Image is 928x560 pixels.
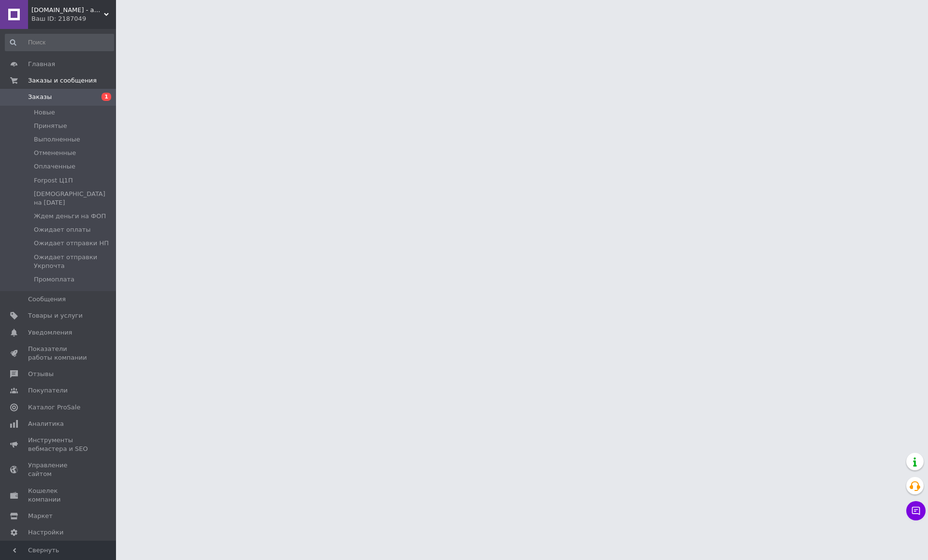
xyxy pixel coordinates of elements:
[34,162,75,171] span: Оплаченные
[34,122,67,130] span: Принятые
[28,345,89,362] span: Показатели работы компании
[28,512,53,520] span: Маркет
[34,108,55,117] span: Новые
[34,275,74,284] span: Промоплата
[34,239,109,248] span: Ожидает отправки НП
[28,487,89,504] span: Кошелек компании
[28,328,72,337] span: Уведомления
[34,225,91,234] span: Ожидает оплаты
[28,370,54,378] span: Отзывы
[101,93,111,101] span: 1
[34,149,76,157] span: Отмененные
[28,436,89,453] span: Инструменты вебмастера и SEO
[34,253,113,270] span: Ожидает отправки Укрпочта
[28,76,97,85] span: Заказы и сообщения
[28,60,55,69] span: Главная
[28,420,64,428] span: Аналитика
[31,6,104,14] span: you-love-shop.com.ua - атрибутика, сувениры и украшения
[34,176,73,185] span: Forpost Ц1П
[28,93,52,101] span: Заказы
[5,34,114,51] input: Поиск
[28,528,63,537] span: Настройки
[28,311,83,320] span: Товары и услуги
[28,461,89,478] span: Управление сайтом
[34,212,106,221] span: Ждем деньги на ФОП
[28,295,66,304] span: Сообщения
[906,501,926,520] button: Чат с покупателем
[34,190,113,207] span: [DEMOGRAPHIC_DATA] на [DATE]
[34,135,80,144] span: Выполненные
[28,386,68,395] span: Покупатели
[31,14,116,23] div: Ваш ID: 2187049
[28,403,80,412] span: Каталог ProSale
